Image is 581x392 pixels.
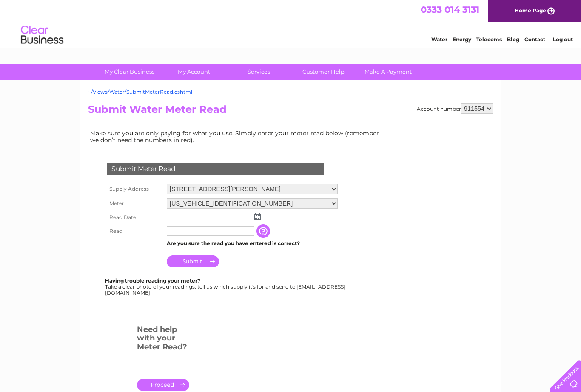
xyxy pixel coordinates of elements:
[353,64,423,80] a: Make A Payment
[431,36,447,43] a: Water
[507,36,519,43] a: Blog
[105,211,165,224] th: Read Date
[20,22,64,48] img: logo.png
[88,103,493,120] h2: Submit Water Meter Read
[165,238,340,249] td: Are you sure the read you have entered is correct?
[476,36,502,43] a: Telecoms
[105,224,165,238] th: Read
[421,4,479,15] a: 0333 014 3131
[453,36,471,43] a: Energy
[88,89,192,95] a: ~/Views/Water/SubmitMeterRead.cshtml
[224,64,294,80] a: Services
[105,278,200,284] b: Having trouble reading your meter?
[254,213,261,220] img: ...
[90,5,492,41] div: Clear Business is a trading name of Verastar Limited (registered in [GEOGRAPHIC_DATA] No. 3667643...
[288,64,359,80] a: Customer Help
[105,196,165,211] th: Meter
[553,36,573,43] a: Log out
[256,224,272,238] input: Information
[105,182,165,196] th: Supply Address
[159,64,229,80] a: My Account
[105,278,347,295] div: Take a clear photo of your readings, tell us which supply it's for and send to [EMAIL_ADDRESS][DO...
[137,379,189,391] a: .
[167,255,219,267] input: Submit
[107,163,324,175] div: Submit Meter Read
[417,103,493,114] div: Account number
[94,64,165,80] a: My Clear Business
[137,323,189,356] h3: Need help with your Meter Read?
[88,128,386,146] td: Make sure you are only paying for what you use. Simply enter your meter read below (remember we d...
[524,36,545,43] a: Contact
